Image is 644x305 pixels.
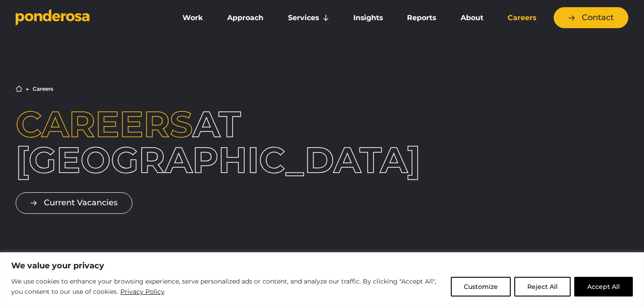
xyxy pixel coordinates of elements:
[11,260,633,271] p: We value your privacy
[451,277,511,297] button: Customize
[497,8,547,27] a: Careers
[397,8,446,27] a: Reports
[514,277,571,297] button: Reject All
[16,106,263,178] h1: at [GEOGRAPHIC_DATA]
[33,86,53,92] li: Careers
[172,8,213,27] a: Work
[120,286,165,297] a: Privacy Policy
[278,8,339,27] a: Services
[26,86,29,92] li: ▶︎
[16,192,132,213] a: Current Vacancies
[450,8,493,27] a: About
[16,9,159,27] a: Go to homepage
[343,8,393,27] a: Insights
[217,8,274,27] a: Approach
[554,7,628,28] a: Contact
[11,276,444,297] p: We use cookies to enhance your browsing experience, serve personalized ads or content, and analyz...
[16,85,22,92] a: Home
[574,277,633,297] button: Accept All
[16,102,193,146] span: Careers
